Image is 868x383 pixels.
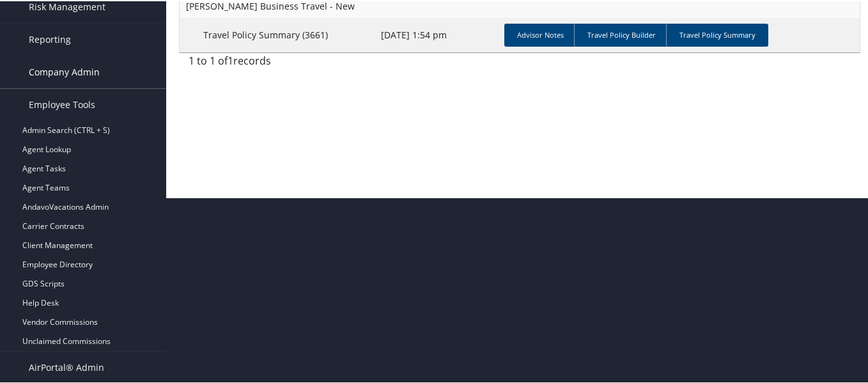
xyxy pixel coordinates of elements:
[666,22,768,45] a: Travel Policy Summary
[574,22,669,45] a: Travel Policy Builder
[189,52,340,74] div: 1 to 1 of records
[375,17,499,51] td: [DATE] 1:54 pm
[504,22,577,45] a: Advisor Notes
[29,22,71,54] span: Reporting
[29,88,95,120] span: Employee Tools
[29,350,104,382] span: AirPortal® Admin
[228,52,233,66] span: 1
[180,17,375,51] td: Travel Policy Summary (3661)
[29,55,100,87] span: Company Admin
